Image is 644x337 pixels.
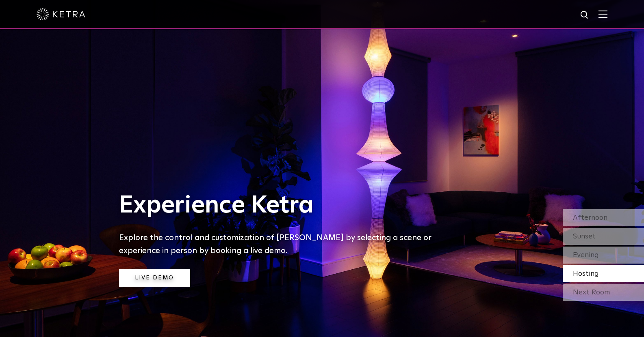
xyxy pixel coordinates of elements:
div: Next Room [563,284,644,301]
a: Live Demo [119,269,190,287]
img: Hamburger%20Nav.svg [598,10,607,18]
span: Sunset [573,233,596,240]
span: Hosting [573,270,599,277]
img: search icon [580,10,590,20]
h1: Experience Ketra [119,192,444,219]
h5: Explore the control and customization of [PERSON_NAME] by selecting a scene or experience in pers... [119,231,444,257]
span: Afternoon [573,214,607,221]
span: Evening [573,251,599,259]
img: ketra-logo-2019-white [37,8,85,20]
